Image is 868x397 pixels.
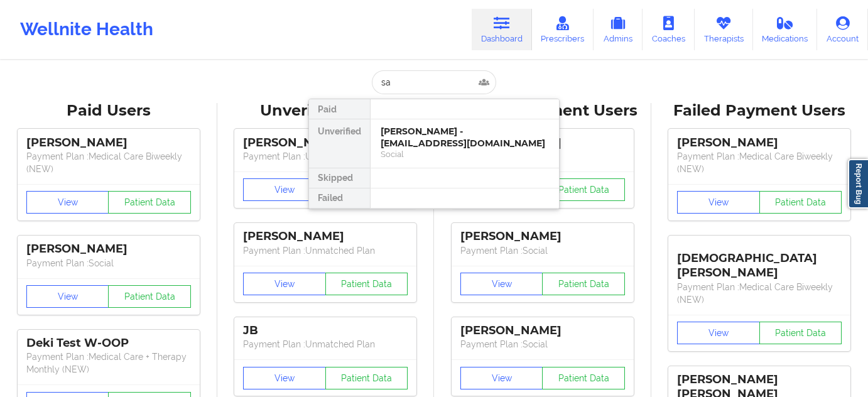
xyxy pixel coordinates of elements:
[660,101,860,121] div: Failed Payment Users
[309,168,370,188] div: Skipped
[643,9,695,50] a: Coaches
[460,229,625,244] div: [PERSON_NAME]
[243,324,408,338] div: JB
[594,9,643,50] a: Admins
[381,149,549,160] div: Social
[460,367,543,389] button: View
[26,136,191,150] div: [PERSON_NAME]
[817,9,868,50] a: Account
[243,367,326,389] button: View
[677,136,842,150] div: [PERSON_NAME]
[243,338,408,351] p: Payment Plan : Unmatched Plan
[108,285,191,308] button: Patient Data
[542,273,625,295] button: Patient Data
[677,242,842,280] div: [DEMOGRAPHIC_DATA][PERSON_NAME]
[26,150,191,175] p: Payment Plan : Medical Care Biweekly (NEW)
[460,244,625,257] p: Payment Plan : Social
[243,150,408,163] p: Payment Plan : Unmatched Plan
[325,367,408,389] button: Patient Data
[460,338,625,351] p: Payment Plan : Social
[108,191,191,214] button: Patient Data
[677,281,842,306] p: Payment Plan : Medical Care Biweekly (NEW)
[226,101,426,121] div: Unverified Users
[309,99,370,119] div: Paid
[848,159,868,209] a: Report Bug
[759,322,842,344] button: Patient Data
[309,188,370,209] div: Failed
[26,257,191,269] p: Payment Plan : Social
[695,9,753,50] a: Therapists
[243,178,326,201] button: View
[9,101,209,121] div: Paid Users
[677,150,842,175] p: Payment Plan : Medical Care Biweekly (NEW)
[677,191,760,214] button: View
[309,119,370,168] div: Unverified
[460,273,543,295] button: View
[26,242,191,256] div: [PERSON_NAME]
[759,191,842,214] button: Patient Data
[460,324,625,338] div: [PERSON_NAME]
[26,336,191,351] div: Deki Test W-OOP
[677,322,760,344] button: View
[472,9,532,50] a: Dashboard
[243,136,408,150] div: [PERSON_NAME]
[753,9,818,50] a: Medications
[243,229,408,244] div: [PERSON_NAME]
[542,367,625,389] button: Patient Data
[532,9,594,50] a: Prescribers
[26,285,109,308] button: View
[542,178,625,201] button: Patient Data
[381,126,549,149] div: [PERSON_NAME] - [EMAIL_ADDRESS][DOMAIN_NAME]
[243,244,408,257] p: Payment Plan : Unmatched Plan
[243,273,326,295] button: View
[325,273,408,295] button: Patient Data
[26,191,109,214] button: View
[26,351,191,376] p: Payment Plan : Medical Care + Therapy Monthly (NEW)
